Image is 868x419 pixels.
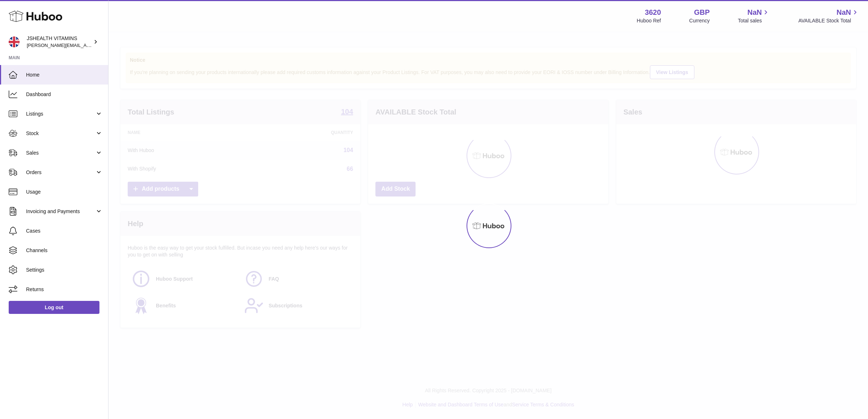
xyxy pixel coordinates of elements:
[26,111,95,117] span: Listings
[26,91,103,98] span: Dashboard
[689,17,710,24] div: Currency
[26,267,103,273] span: Settings
[738,8,770,24] a: NaN Total sales
[637,17,661,24] div: Huboo Ref
[9,301,99,314] a: Log out
[26,208,95,215] span: Invoicing and Payments
[26,169,95,176] span: Orders
[26,228,103,234] span: Cases
[26,286,103,293] span: Returns
[26,189,103,195] span: Usage
[738,17,770,24] span: Total sales
[27,42,145,48] span: [PERSON_NAME][EMAIL_ADDRESS][DOMAIN_NAME]
[26,247,103,254] span: Channels
[26,150,95,156] span: Sales
[645,8,661,17] strong: 3620
[26,130,95,137] span: Stock
[27,35,92,49] div: JSHEALTH VITAMINS
[747,8,762,17] span: NaN
[837,8,851,17] span: NaN
[26,72,103,78] span: Home
[694,8,710,17] strong: GBP
[798,17,859,24] span: AVAILABLE Stock Total
[798,8,859,24] a: NaN AVAILABLE Stock Total
[9,36,20,47] img: francesca@jshealthvitamins.com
